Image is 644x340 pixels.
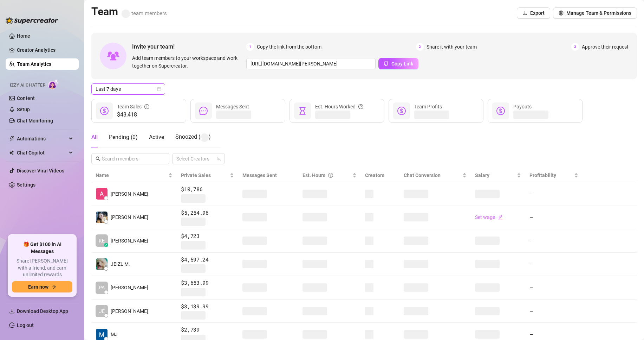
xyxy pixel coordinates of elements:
[517,7,550,19] button: Export
[111,307,148,315] span: [PERSON_NAME]
[6,17,58,24] img: logo-BBDzfeDw.svg
[111,237,148,245] span: [PERSON_NAME]
[117,111,149,119] span: $43,418
[199,107,208,115] span: message
[216,104,249,109] span: Messages Sent
[51,284,56,289] span: arrow-right
[28,284,48,290] span: Earn now
[99,237,105,245] span: KE
[96,171,167,179] span: Name
[525,276,582,300] td: —
[404,172,441,178] span: Chat Conversion
[361,169,400,182] th: Creators
[513,104,532,109] span: Payouts
[48,79,59,89] img: AI Chatter
[378,58,418,69] button: Copy Link
[566,10,631,16] span: Manage Team & Permissions
[522,11,527,15] span: download
[582,43,629,51] span: Approve their request
[132,54,243,70] span: Add team members to your workspace and work together on Supercreator.
[303,171,351,179] div: Est. Hours
[181,232,234,240] span: $4,723
[10,82,45,89] span: Izzy AI Chatter
[384,61,389,66] span: copy
[397,107,406,115] span: dollar-circle
[427,43,477,51] span: Share it with your team
[111,260,130,268] span: JEIZL M.
[17,147,67,158] span: Chat Copilot
[12,258,72,278] span: Share [PERSON_NAME] with a friend, and earn unlimited rewards
[100,107,109,115] span: dollar-circle
[17,133,67,144] span: Automations
[132,42,246,51] span: Invite your team!
[242,172,277,178] span: Messages Sent
[525,229,582,253] td: —
[17,61,51,67] a: Team Analytics
[109,133,138,141] div: Pending ( 0 )
[12,241,72,255] span: 🎁 Get $100 in AI Messages
[111,330,118,338] span: MJ
[104,243,108,247] div: z
[175,133,211,140] span: Snoozed ( )
[181,172,211,178] span: Private Sales
[416,43,424,51] span: 2
[17,107,30,112] a: Setup
[553,7,637,19] button: Manage Team & Permissions
[96,84,161,94] span: Last 7 days
[414,104,442,109] span: Team Profits
[529,172,556,178] span: Profitability
[17,168,64,174] a: Discover Viral Videos
[525,300,582,323] td: —
[17,182,35,188] a: Settings
[525,253,582,276] td: —
[257,43,321,51] span: Copy the link from the bottom
[181,209,234,217] span: $5,254.96
[17,308,68,314] span: Download Desktop App
[559,11,564,15] span: setting
[111,284,148,291] span: [PERSON_NAME]
[96,258,108,270] img: JEIZL MALLARI
[117,103,149,111] div: Team Sales
[96,188,108,200] img: Alexicon Ortiag…
[17,322,34,328] a: Log out
[298,107,307,115] span: hourglass
[111,190,148,198] span: [PERSON_NAME]
[475,214,503,220] a: Set wageedit
[17,95,35,101] a: Content
[149,134,164,140] span: Active
[91,133,98,141] div: All
[99,307,105,315] span: JE
[475,172,489,178] span: Salary
[181,302,234,311] span: $3,139.99
[17,118,53,124] a: Chat Monitoring
[246,43,254,51] span: 1
[328,171,333,179] span: question-circle
[91,5,167,18] h2: Team
[12,281,72,292] button: Earn nowarrow-right
[498,215,503,220] span: edit
[496,107,505,115] span: dollar-circle
[96,212,108,223] img: Sheina Gorricet…
[111,213,148,221] span: [PERSON_NAME]
[358,103,363,111] span: question-circle
[571,43,579,51] span: 3
[181,326,234,334] span: $2,739
[315,103,363,111] div: Est. Hours Worked
[181,279,234,287] span: $3,653.99
[530,10,545,16] span: Export
[525,182,582,206] td: —
[17,33,30,39] a: Home
[9,136,15,141] span: thunderbolt
[122,10,167,17] span: team members
[102,155,160,163] input: Search members
[391,61,413,67] span: Copy Link
[181,185,234,194] span: $10,786
[96,156,100,161] span: search
[91,169,177,182] th: Name
[157,87,161,91] span: calendar
[9,308,15,314] span: download
[525,206,582,229] td: —
[9,150,14,155] img: Chat Copilot
[17,44,73,56] a: Creator Analytics
[181,256,234,264] span: $4,597.24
